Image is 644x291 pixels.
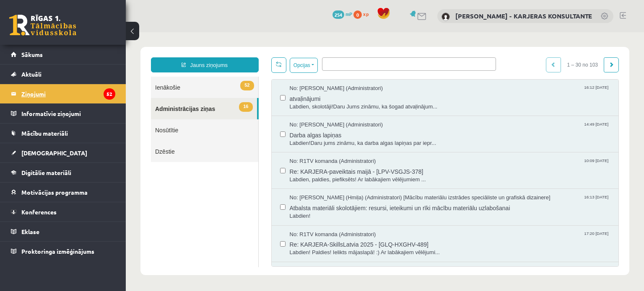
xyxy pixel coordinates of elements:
[11,45,115,64] a: Sākums
[21,247,94,255] span: Proktoringa izmēģinājums
[11,64,115,84] a: Aktuāli
[363,10,369,17] span: xp
[457,162,484,168] span: 16:13 [DATE]
[25,44,132,66] a: 52Ienākošie
[25,25,133,40] a: Jauns ziņojums
[21,51,43,58] span: Sākums
[457,125,484,131] span: 10:09 [DATE]
[11,143,115,162] a: [DEMOGRAPHIC_DATA]
[164,170,485,180] span: Atbalsta materiāli skolotājiem: resursi, ieteikumi un rīki mācību materiālu uzlabošanai
[9,15,76,36] a: Rīgas 1. Tālmācības vidusskola
[164,89,257,97] span: No: [PERSON_NAME] (Administratori)
[164,133,485,144] span: Re: KARJERA-paveiktais maijā - [LPV-VSGJS-378]
[164,71,485,79] span: Labdien, skolotāji!Daru Jums zināmu, ka šogad atvaļinājum...
[164,125,250,133] span: No: R1TV komanda (Administratori)
[164,107,485,115] span: Labdien!Daru jums zināmu, ka darba algas lapiņas par iepr...
[21,149,87,157] span: [DEMOGRAPHIC_DATA]
[164,52,485,78] a: No: [PERSON_NAME] (Administratori) 16:12 [DATE] atvaļinājumi Labdien, skolotāji!Daru Jums zināmu,...
[332,10,352,17] a: 254 mP
[164,60,485,71] span: atvaļinājumi
[164,198,250,206] span: No: R1TV komanda (Administratori)
[11,242,115,261] a: Proktoringa izmēģinājums
[164,198,485,224] a: No: R1TV komanda (Administratori) 17:20 [DATE] Re: KARJERA-SkillsLatvia 2025 - [GLQ-HXGHV-489] La...
[164,125,485,151] a: No: R1TV komanda (Administratori) 10:09 [DATE] Re: KARJERA-paveiktais maijā - [LPV-VSGJS-378] Lab...
[345,10,352,17] span: mP
[457,52,484,59] span: 16:12 [DATE]
[164,206,485,216] span: Re: KARJERA-SkillsLatvia 2025 - [GLQ-HXGHV-489]
[164,89,485,115] a: No: [PERSON_NAME] (Administratori) 14:49 [DATE] Darba algas lapiņas Labdien!Daru jums zināmu, ka ...
[11,124,115,143] a: Mācību materiāli
[457,198,484,205] span: 17:20 [DATE]
[114,49,128,58] span: 52
[441,13,450,21] img: Karīna Saveļjeva - KARJERAS KONSULTANTE
[164,97,485,107] span: Darba algas lapiņas
[104,88,115,100] i: 52
[21,188,88,196] span: Motivācijas programma
[11,163,115,182] a: Digitālie materiāli
[164,26,192,41] button: Opcijas
[164,144,485,152] span: Labdien, paldies, piefiksēts! Ar labākajiem vēlējumiem ...
[21,70,42,78] span: Aktuāli
[353,10,362,19] span: 0
[353,10,373,17] a: 0 xp
[11,104,115,123] a: Informatīvie ziņojumi
[25,87,132,108] a: Nosūtītie
[25,66,131,87] a: 16Administrācijas ziņas
[21,129,68,137] span: Mācību materiāli
[21,84,115,103] legend: Ziņojumi
[332,10,344,19] span: 254
[11,202,115,221] a: Konferences
[21,208,57,216] span: Konferences
[113,70,127,80] span: 16
[21,104,115,123] legend: Informatīvie ziņojumi
[164,180,485,188] span: Labdien!
[435,25,478,40] span: 1 – 30 no 103
[457,89,484,95] span: 14:49 [DATE]
[164,216,485,224] span: Labdien! Paldies! Ielikts mājaslapā! :) Ar labākajiem vēlējumi...
[21,169,71,176] span: Digitālie materiāli
[11,183,115,202] a: Motivācijas programma
[11,222,115,241] a: Eklase
[164,162,425,170] span: No: [PERSON_NAME] (Hmiļa) (Administratori) [Mācību materiālu izstrādes speciāliste un grafiskā di...
[164,52,257,60] span: No: [PERSON_NAME] (Administratori)
[11,84,115,103] a: Ziņojumi52
[455,12,592,20] a: [PERSON_NAME] - KARJERAS KONSULTANTE
[21,228,39,235] span: Eklase
[25,108,132,130] a: Dzēstie
[164,162,485,188] a: No: [PERSON_NAME] (Hmiļa) (Administratori) [Mācību materiālu izstrādes speciāliste un grafiskā di...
